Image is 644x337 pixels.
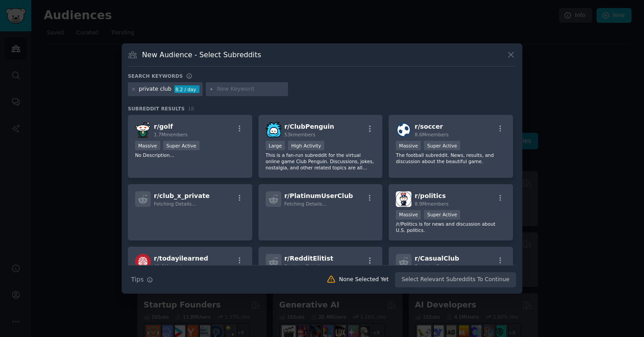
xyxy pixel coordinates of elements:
[415,192,445,199] span: r/ politics
[154,123,173,130] span: r/ golf
[339,276,389,284] div: None Selected Yet
[396,191,411,207] img: politics
[266,141,285,150] div: Large
[163,141,199,150] div: Super Active
[217,85,285,93] input: New Keyword
[135,141,160,150] div: Massive
[154,201,196,206] span: Fetching Details...
[142,50,261,59] h3: New Audience - Select Subreddits
[135,254,151,270] img: todayilearned
[135,152,245,158] p: No Description...
[284,192,353,199] span: r/ PlatinumUserClub
[139,85,172,93] div: private club
[266,152,376,171] p: This is a fan-run subreddit for the virtual online game Club Penguin. Discussions, jokes, nostalg...
[284,132,315,137] span: 53k members
[284,255,334,262] span: r/ RedditElitist
[415,123,443,130] span: r/ soccer
[128,73,183,79] h3: Search keywords
[396,221,506,233] p: /r/Politics is for news and discussion about U.S. politics.
[131,275,144,284] span: Tips
[284,201,326,206] span: Fetching Details...
[128,272,156,287] button: Tips
[128,105,185,112] span: Subreddit Results
[174,85,199,93] div: 8.2 / day
[288,141,324,150] div: High Activity
[154,132,188,137] span: 1.7M members
[415,201,449,206] span: 8.9M members
[154,255,208,262] span: r/ todayilearned
[284,264,326,269] span: Fetching Details...
[396,122,411,138] img: soccer
[135,122,151,138] img: golf
[396,141,421,150] div: Massive
[154,192,210,199] span: r/ club_x_private
[424,210,460,219] div: Super Active
[396,152,506,164] p: The football subreddit. News, results, and discussion about the beautiful game.
[284,123,335,130] span: r/ ClubPenguin
[415,255,459,262] span: r/ CasualClub
[415,264,457,269] span: Fetching Details...
[396,210,421,219] div: Massive
[266,122,281,138] img: ClubPenguin
[415,132,449,137] span: 8.6M members
[154,264,191,269] span: 41.1M members
[424,141,460,150] div: Super Active
[188,106,194,111] span: 18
